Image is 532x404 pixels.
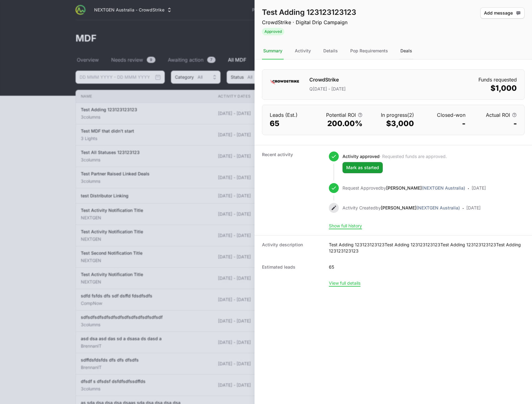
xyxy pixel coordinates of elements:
[484,9,521,17] span: Add message
[466,205,481,210] time: [DATE]
[270,76,299,88] img: CrowdStrike
[262,27,356,35] span: Activity Status
[478,83,517,93] dd: $1,000
[321,119,363,129] dd: 200.00%
[309,76,346,85] h1: CrowdStrike
[262,19,356,26] p: CrowdStrike · Digital Drip Campaign
[262,43,284,59] div: Summary
[480,7,525,19] button: Add message
[373,119,414,129] dd: $3,000
[399,43,413,59] div: Deals
[342,185,465,193] p: Request Approved by
[262,151,321,229] dt: Recent activity
[270,111,311,119] dt: Leads (Est.)
[329,264,334,270] dd: 65
[342,154,380,159] span: Activity approved
[373,111,414,119] dt: In progress (2)
[349,43,389,59] div: Pop Requirements
[294,43,312,59] div: Activity
[381,205,460,210] a: [PERSON_NAME](NEXTGEN Australia)
[386,185,465,191] a: [PERSON_NAME](NEXTGEN Australia)
[424,111,465,119] dt: Closed-won
[255,43,532,59] nav: Tabs
[342,162,383,173] button: Mark as started
[346,164,379,171] span: Mark as started
[475,111,517,119] dt: Actual ROI
[416,205,460,210] span: (NEXTGEN Australia)
[321,111,363,119] dt: Potential ROI
[468,184,469,193] span: ·
[329,223,362,229] button: Show full history
[262,7,356,17] h1: Test Adding 123123123123
[329,151,486,223] ul: Activity history timeline
[329,280,360,286] button: View full details
[480,7,525,35] div: Activity actions
[472,185,486,191] time: [DATE]
[329,242,525,254] dd: Test Adding 123123123123Test Adding 123123123123Test Adding 123123123123Test Adding 123123123123
[475,119,517,129] dd: -
[270,119,311,129] dd: 65
[262,242,321,254] dt: Activity description
[342,205,460,213] p: Activity Created by
[380,154,447,159] span: · Requested funds are approved.
[462,204,464,213] span: ·
[322,43,339,59] div: Details
[262,264,321,270] dt: Estimated leads
[478,76,517,83] dt: Funds requested
[424,119,465,129] dd: -
[422,185,465,191] span: (NEXTGEN Australia)
[309,86,346,93] p: Q[DATE] - [DATE]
